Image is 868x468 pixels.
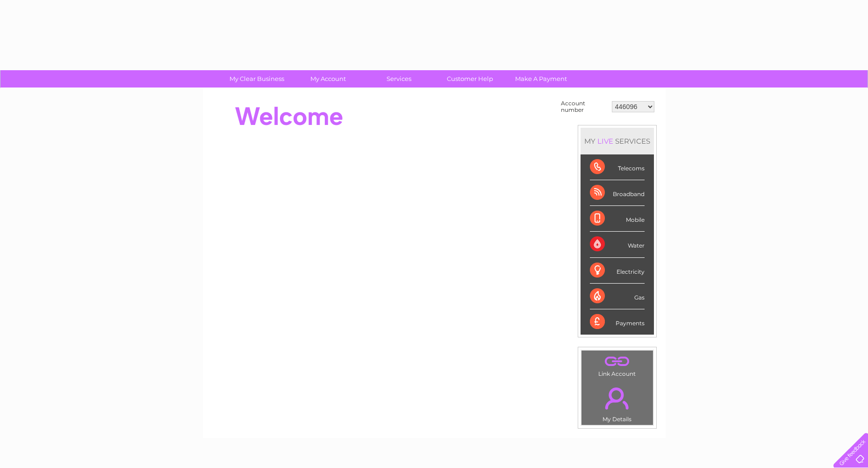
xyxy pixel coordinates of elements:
[289,70,366,88] a: My Account
[360,70,438,88] a: Services
[218,70,295,88] a: My Clear Business
[595,137,615,146] div: LIVE
[584,353,651,369] a: .
[590,258,645,284] div: Electricity
[431,70,509,88] a: Customer Help
[590,180,645,206] div: Broadband
[502,70,580,88] a: Make A Payment
[590,284,645,309] div: Gas
[584,382,651,415] a: .
[581,380,653,425] td: My Details
[559,98,610,116] td: Account number
[590,309,645,335] div: Payments
[581,128,654,154] div: MY SERVICES
[590,206,645,232] div: Mobile
[581,350,653,380] td: Link Account
[590,154,645,180] div: Telecoms
[590,232,645,257] div: Water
